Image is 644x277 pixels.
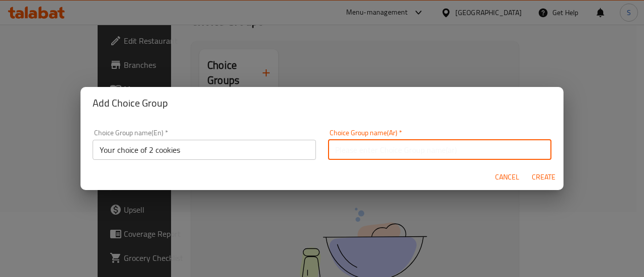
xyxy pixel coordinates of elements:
span: Cancel [495,171,519,183]
button: Cancel [491,168,523,187]
input: Please enter Choice Group name(en) [93,140,316,160]
span: Create [531,171,555,183]
h2: Add Choice Group [93,95,551,111]
input: Please enter Choice Group name(ar) [328,140,551,160]
button: Create [527,168,559,187]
